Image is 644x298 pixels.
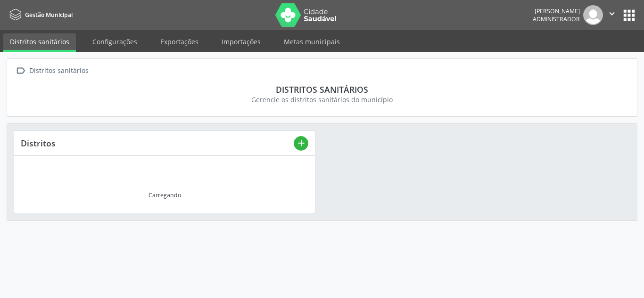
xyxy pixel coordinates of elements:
[21,138,294,148] div: Distritos
[533,7,580,15] div: [PERSON_NAME]
[20,95,624,105] div: Gerencie os distritos sanitários do município
[277,33,347,50] a: Metas municipais
[621,7,637,24] button: apps
[294,136,308,151] button: add
[154,33,205,50] a: Exportações
[7,7,73,23] a: Gestão Municipal
[27,64,90,78] div: Distritos sanitários
[25,11,73,19] span: Gestão Municipal
[583,5,603,25] img: img
[533,15,580,23] span: Administrador
[3,33,76,52] a: Distritos sanitários
[14,64,27,78] i: 
[215,33,267,50] a: Importações
[20,84,624,95] div: Distritos sanitários
[149,191,181,199] div: Carregando
[14,64,90,78] a:  Distritos sanitários
[86,33,144,50] a: Configurações
[603,5,621,25] button: 
[607,8,617,19] i: 
[296,138,306,148] i: add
